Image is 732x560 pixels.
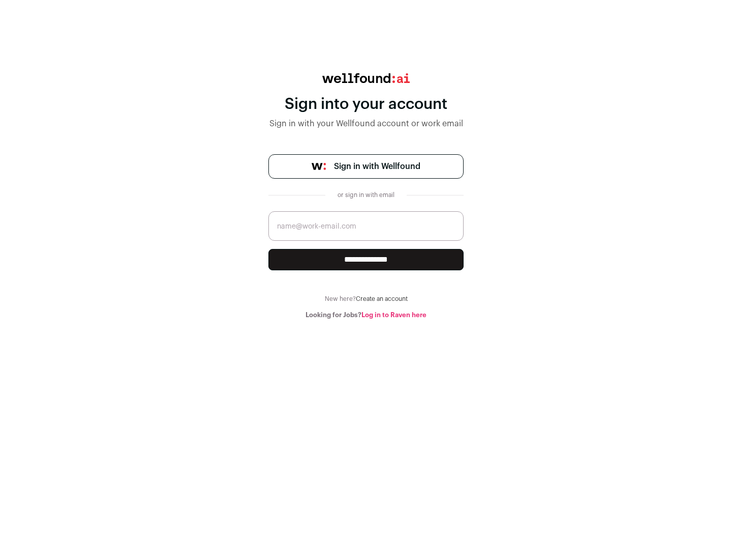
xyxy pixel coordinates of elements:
[268,95,464,114] div: Sign into your account
[334,160,420,173] span: Sign in with Wellfound
[268,211,464,241] input: name@work-email.com
[268,154,464,179] a: Sign in with Wellfound
[268,311,464,319] div: Looking for Jobs?
[322,73,410,83] img: wellfound:ai
[356,296,408,302] a: Create an account
[312,163,326,170] img: wellfound-symbol-flush-black-fb3c872781a75f747ccb3a119075da62bfe97bd399995f84a933054e44a575c4.png
[268,295,464,303] div: New here?
[333,191,399,199] div: or sign in with email
[361,312,426,318] a: Log in to Raven here
[268,118,464,130] div: Sign in with your Wellfound account or work email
